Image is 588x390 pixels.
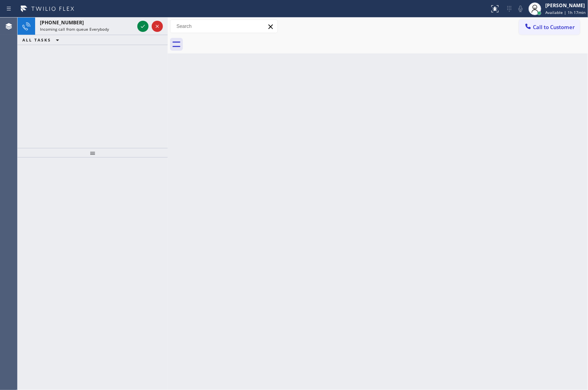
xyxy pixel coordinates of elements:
[170,20,277,33] input: Search
[137,21,148,32] button: Accept
[545,2,586,9] div: [PERSON_NAME]
[545,10,586,15] span: Available | 1h 17min
[533,24,575,31] span: Call to Customer
[40,26,109,32] span: Incoming call from queue Everybody
[40,19,84,26] span: [PHONE_NUMBER]
[515,3,526,14] button: Mute
[519,20,580,35] button: Call to Customer
[18,35,67,45] button: ALL TASKS
[152,21,163,32] button: Reject
[22,37,51,43] span: ALL TASKS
